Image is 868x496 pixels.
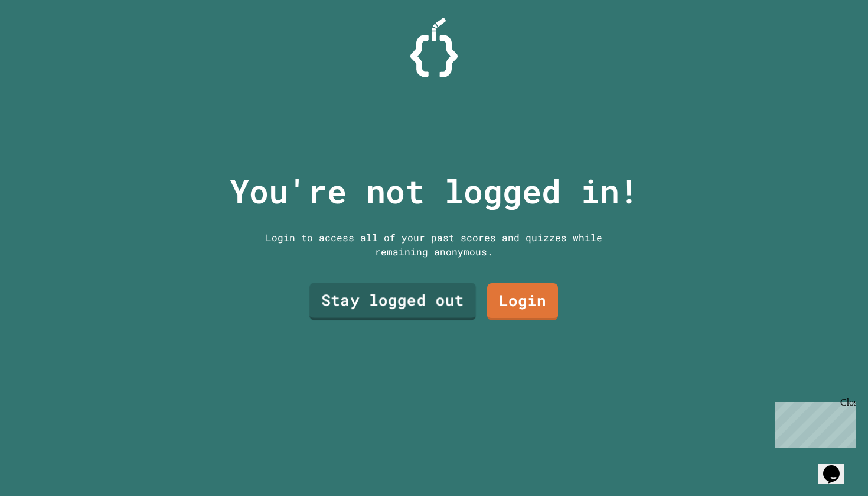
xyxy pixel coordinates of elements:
a: Login [487,283,558,320]
img: Logo.svg [410,18,458,77]
a: Stay logged out [309,283,476,320]
div: Login to access all of your past scores and quizzes while remaining anonymous. [257,231,611,259]
iframe: chat widget [818,449,856,484]
p: You're not logged in! [230,167,639,216]
iframe: chat widget [770,397,856,448]
div: Chat with us now!Close [5,5,81,75]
